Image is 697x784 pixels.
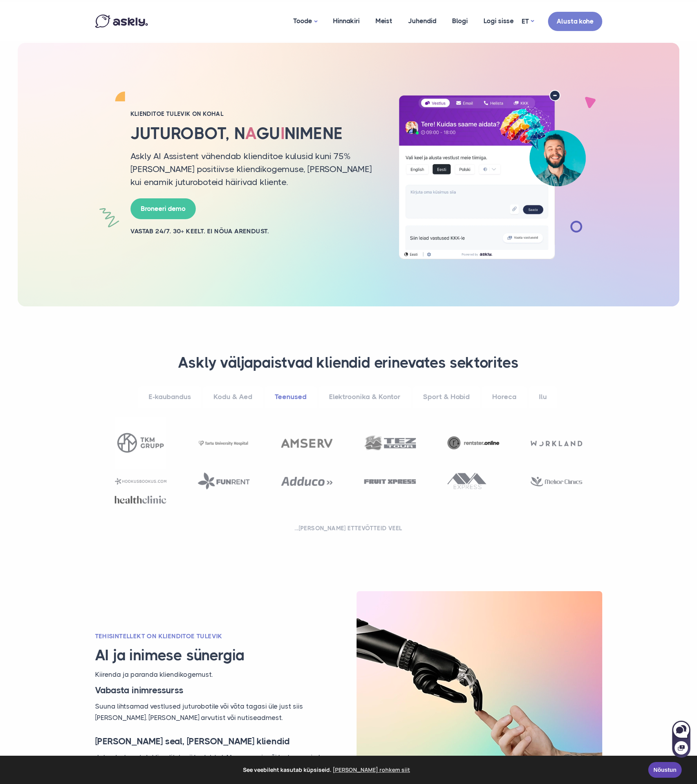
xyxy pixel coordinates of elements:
[400,2,444,40] a: Juhendid
[364,435,416,451] img: Tez Tour
[131,150,378,189] p: Askly AI Assistent vähendab klienditoe kulusid kuni 75% [PERSON_NAME] positiivse kliendikogemuse,...
[529,386,557,408] a: Ilu
[531,441,583,446] img: Workland
[476,2,522,40] a: Logi sisse
[482,386,527,408] a: Horeca
[444,2,476,40] a: Blogi
[447,473,486,489] img: Ava express
[198,440,250,447] img: Tartu University Hospital
[531,477,583,487] img: Melior clinics
[671,719,691,758] iframe: Askly chat
[447,436,499,449] img: Rentster
[131,227,378,236] h2: Vastab 24/7. 30+ keelt. Ei nõua arendust.
[11,764,643,776] span: See veebileht kasutab küpsiseid.
[245,124,256,143] span: a
[131,124,378,143] h1: Juturobot, n gu nimene
[131,198,196,219] a: Broneeri demo
[281,439,333,447] img: Amserv Auto
[105,524,592,532] h2: ...[PERSON_NAME] ettevõtteid veel
[364,479,416,484] img: Fruit express
[105,354,592,372] h3: Askly väljapaistvad kliendid erinevates sektorites
[548,12,602,31] a: Alusta kohe
[281,477,333,486] img: Adduco
[281,124,285,143] span: i
[115,478,167,485] img: Hookusbookus
[95,684,351,697] h3: Vabasta inimressurss
[413,386,480,408] a: Sport & Hobid
[265,386,317,408] a: Teenused
[368,2,400,40] a: Meist
[115,496,167,504] img: Healthclinic
[319,386,411,408] a: Elektroonika & Kontor
[325,2,368,40] a: Hinnakiri
[95,669,341,680] p: Kiirenda ja paranda kliendikogemust.
[522,16,534,27] a: ET
[115,417,167,469] img: TKM Grupp
[203,386,263,408] a: Kodu & Aed
[95,735,351,748] h3: [PERSON_NAME] seal, [PERSON_NAME] kliendid
[390,90,594,260] img: Tehisintellekt
[648,762,682,778] a: Nõustun
[331,764,411,776] a: learn more about cookies
[285,2,325,41] a: Toode
[138,386,201,408] a: E-kaubandus
[95,752,341,775] p: Juturobot vastab klienditele nii kodulehel, Messengeris või Instagramis. Iga vestluse ajalugu on ...
[95,701,341,724] p: Suuna lihtsamad vestlused juturobotile või võta tagasi üle just siis [PERSON_NAME]. [PERSON_NAME]...
[198,473,250,489] img: Funrent
[95,646,351,665] h3: AI ja inimese sünergia
[95,632,341,641] h2: TEHISINTELLEKT ON KLIENDITOE TULEVIK
[131,110,378,118] h2: Klienditoe tulevik on kohal
[95,15,148,28] img: Askly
